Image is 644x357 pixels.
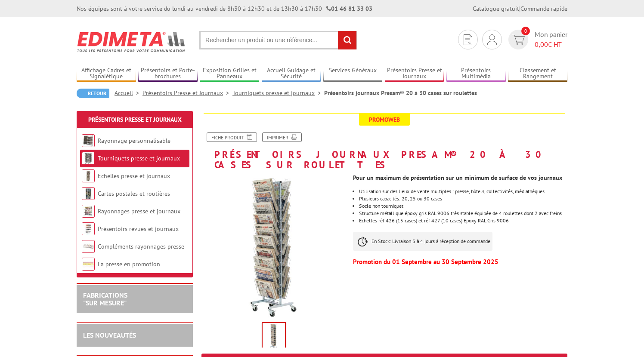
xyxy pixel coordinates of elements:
[359,114,410,126] span: Promoweb
[464,34,472,45] img: devis rapide
[77,26,186,58] img: Edimeta
[82,258,95,271] img: La presse en promotion
[200,67,259,81] a: Exposition Grilles et Panneaux
[359,218,567,223] li: Echelles réf 426 (15 cases) et réf 427 (10 cases) Epoxy RAL Gris 9006
[77,67,136,81] a: Affichage Cadres et Signalétique
[98,260,160,268] a: La presse en promotion
[98,243,184,250] a: Compléments rayonnages presse
[138,67,198,81] a: Présentoirs et Porte-brochures
[512,35,525,45] img: devis rapide
[207,132,257,142] a: Fiche produit
[98,154,180,162] a: Tourniquets presse et journaux
[77,4,372,13] div: Nos équipes sont à votre service du lundi au vendredi de 8h30 à 12h30 et de 13h30 à 17h30
[506,30,567,49] a: devis rapide 0 Mon panier 0,00€ HT
[98,172,170,180] a: Echelles presse et journaux
[359,189,567,194] li: Utilisation sur des lieux de vente multiples : presse, hôtels, collectivités, médiathèques
[199,31,357,49] input: Rechercher un produit ou une référence...
[115,89,142,97] a: Accueil
[82,169,95,182] img: Echelles presse et journaux
[98,190,170,197] a: Cartes postales et routières
[232,89,324,97] a: Tourniquets presse et journaux
[473,4,567,13] div: |
[98,137,170,145] a: Rayonnage personnalisable
[535,40,567,49] span: € HT
[98,225,179,233] a: Présentoirs revues et journaux
[262,132,302,142] a: Imprimer
[326,5,372,12] strong: 01 46 81 33 03
[98,207,180,215] a: Rayonnages presse et journaux
[353,232,492,251] p: En Stock: Livraison 3 à 4 jours à réception de commande
[473,5,519,12] a: Catalogue gratuit
[324,89,477,97] li: Présentoirs journaux Presam® 20 à 30 cases sur roulettes
[82,240,95,253] img: Compléments rayonnages presse
[535,40,548,49] span: 0,00
[323,67,383,81] a: Services Généraux
[535,30,567,49] span: Mon panier
[83,291,127,307] a: FABRICATIONS"Sur Mesure"
[82,222,95,235] img: Présentoirs revues et journaux
[385,67,444,81] a: Présentoirs Presse et Journaux
[82,152,95,165] img: Tourniquets presse et journaux
[338,31,356,49] input: rechercher
[359,211,567,216] li: Structure métallique époxy gris RAL 9006 très stable équipée de 4 roulettes dont 2 avec freins
[359,203,567,209] li: Socle non tourniquet
[88,116,182,123] a: Présentoirs Presse et Journaux
[508,67,567,81] a: Classement et Rangement
[521,27,530,35] span: 0
[487,34,497,45] img: devis rapide
[82,134,95,147] img: Rayonnage personnalisable
[82,205,95,218] img: Rayonnages presse et journaux
[82,187,95,200] img: Cartes postales et routières
[263,323,285,350] img: presentoirs_brochures_45401_1.jpg
[353,175,567,180] p: Pour un maximum de présentation sur un minimum de surface de vos journaux
[77,89,109,98] a: Retour
[520,5,567,12] a: Commande rapide
[359,196,567,201] p: Plusieurs capacités: 20, 25 ou 30 cases
[446,67,506,81] a: Présentoirs Multimédia
[142,89,232,97] a: Présentoirs Presse et Journaux
[353,259,567,265] p: Promotion du 01 Septembre au 30 Septembre 2025
[262,67,321,81] a: Accueil Guidage et Sécurité
[201,174,347,319] img: presentoirs_brochures_45401_1.jpg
